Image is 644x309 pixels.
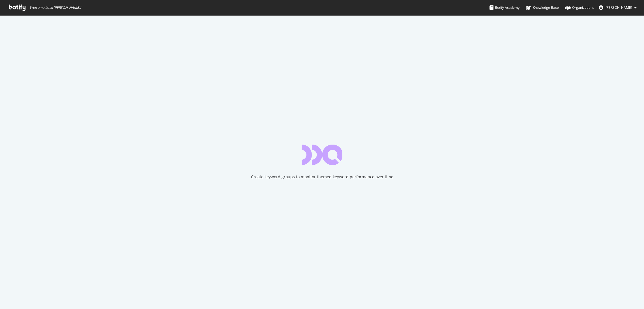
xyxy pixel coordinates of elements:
[30,5,81,10] span: Welcome back, [PERSON_NAME] !
[251,174,393,180] div: Create keyword groups to monitor themed keyword performance over time
[526,5,559,10] div: Knowledge Base
[565,5,594,10] div: Organizations
[594,3,641,12] button: [PERSON_NAME]
[606,5,632,10] span: Robin Baron
[490,5,520,10] div: Botify Academy
[302,145,342,165] div: animation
